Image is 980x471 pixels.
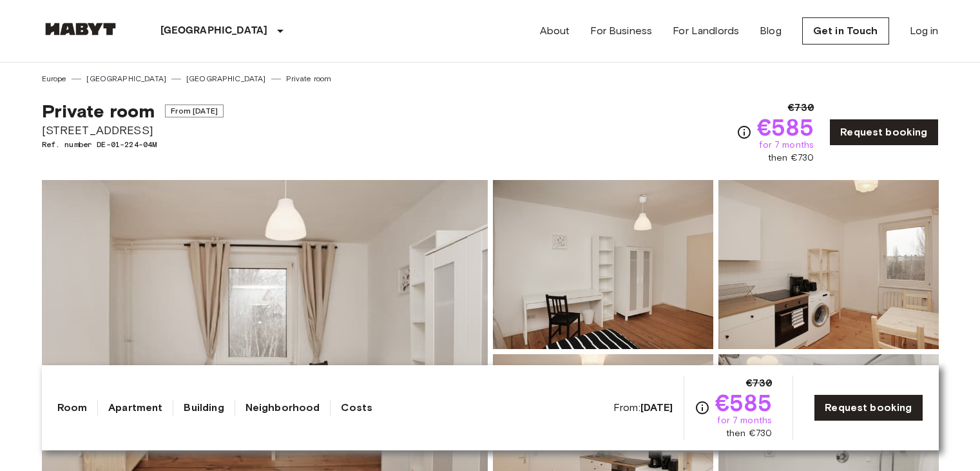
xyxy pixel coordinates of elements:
[286,73,332,85] a: Private room
[493,180,713,349] img: Picture of unit DE-01-224-04M
[540,23,570,39] a: About
[42,73,67,85] a: Europe
[590,23,652,39] a: For Business
[245,400,320,416] a: Neighborhood
[42,100,155,122] span: Private room
[42,139,224,150] span: Ref. number DE-01-224-04M
[760,23,782,39] a: Blog
[746,376,773,391] span: €730
[759,139,814,152] span: for 7 months
[42,23,119,35] img: Habyt
[718,180,939,349] img: Picture of unit DE-01-224-04M
[757,115,814,139] span: €585
[640,401,673,414] b: [DATE]
[613,401,673,415] span: From:
[42,122,224,139] span: [STREET_ADDRESS]
[186,73,266,85] a: [GEOGRAPHIC_DATA]
[184,400,224,416] a: Building
[802,17,889,45] a: Get in Touch
[768,152,814,165] span: then €730
[717,414,772,427] span: for 7 months
[165,105,224,117] span: From [DATE]
[715,391,773,414] span: €585
[910,23,939,39] a: Log in
[814,394,923,421] a: Request booking
[695,400,710,416] svg: Check cost overview for full price breakdown. Please note that discounts apply to new joiners onl...
[736,125,752,140] svg: Check cost overview for full price breakdown. Please note that discounts apply to new joiners onl...
[108,400,162,416] a: Apartment
[160,23,268,39] p: [GEOGRAPHIC_DATA]
[829,119,938,146] a: Request booking
[341,400,372,416] a: Costs
[57,400,88,416] a: Room
[788,100,814,115] span: €730
[726,427,772,440] span: then €730
[673,23,739,39] a: For Landlords
[86,73,166,85] a: [GEOGRAPHIC_DATA]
